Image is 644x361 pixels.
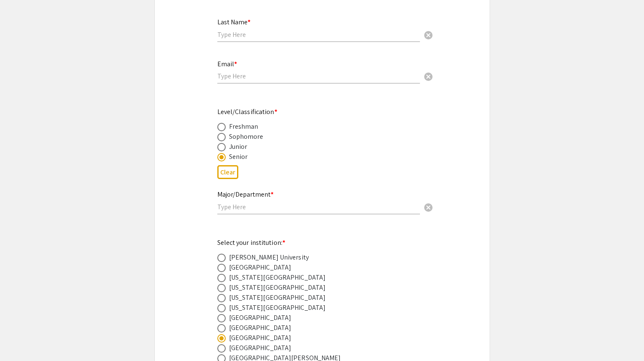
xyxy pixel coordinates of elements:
[423,203,433,213] span: cancel
[229,132,263,142] div: Sophomore
[423,72,433,82] span: cancel
[217,60,237,68] mat-label: Email
[229,343,292,353] div: [GEOGRAPHIC_DATA]
[217,238,286,247] mat-label: Select your institution:
[217,72,420,81] input: Type Here
[217,203,420,211] input: Type Here
[229,323,292,333] div: [GEOGRAPHIC_DATA]
[229,313,292,323] div: [GEOGRAPHIC_DATA]
[217,107,277,116] mat-label: Level/Classification
[217,18,250,26] mat-label: Last Name
[229,293,326,303] div: [US_STATE][GEOGRAPHIC_DATA]
[217,190,274,199] mat-label: Major/Department
[6,323,36,355] iframe: Chat
[420,26,437,43] button: Clear
[229,262,292,273] div: [GEOGRAPHIC_DATA]
[229,283,326,293] div: [US_STATE][GEOGRAPHIC_DATA]
[229,273,326,283] div: [US_STATE][GEOGRAPHIC_DATA]
[229,142,248,152] div: Junior
[229,152,248,162] div: Senior
[423,30,433,40] span: cancel
[420,68,437,85] button: Clear
[229,333,292,343] div: [GEOGRAPHIC_DATA]
[217,165,238,179] button: Clear
[420,199,437,216] button: Clear
[229,122,258,132] div: Freshman
[229,303,326,313] div: [US_STATE][GEOGRAPHIC_DATA]
[229,252,309,262] div: [PERSON_NAME] University
[217,30,420,39] input: Type Here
